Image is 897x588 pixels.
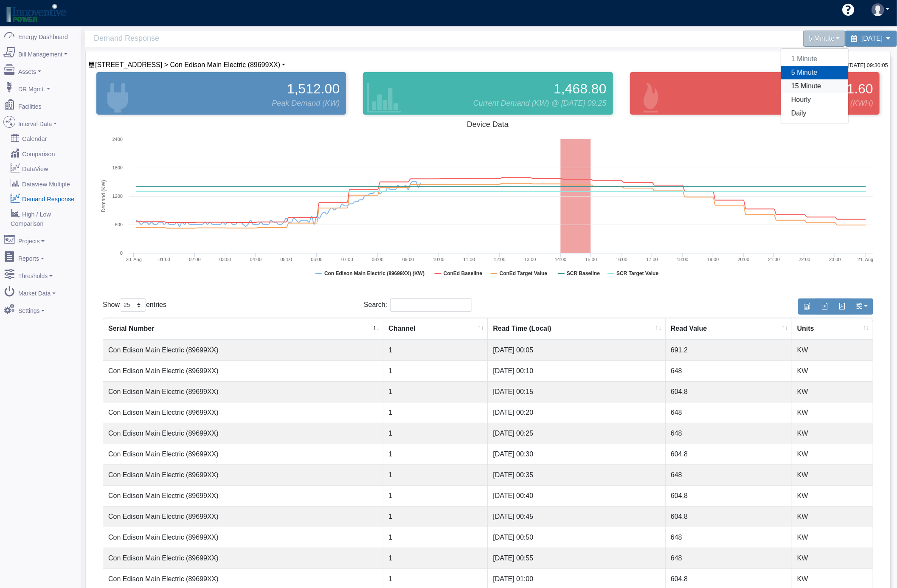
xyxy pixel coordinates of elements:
span: Peak Demand (KW) [272,98,340,109]
tspan: Con Edison Main Electric (89699XX) (KW) [324,270,425,276]
td: KW [792,423,873,444]
a: 5 Minute [781,66,848,79]
text: 600 [115,222,123,227]
td: 1 [383,360,488,381]
td: Con Edison Main Electric (89699XX) [103,340,383,360]
td: [DATE] 00:15 [488,381,666,402]
td: KW [792,381,873,402]
td: Con Edison Main Electric (89699XX) [103,464,383,485]
td: 1 [383,464,488,485]
text: 13:00 [524,257,536,262]
td: [DATE] 00:40 [488,485,666,506]
td: 1 [383,423,488,444]
td: KW [792,444,873,464]
text: 22:00 [799,257,810,262]
td: 648 [666,464,792,485]
td: [DATE] 00:50 [488,527,666,548]
text: 19:00 [707,257,719,262]
text: 10:00 [433,257,445,262]
select: Showentries [120,298,146,312]
td: Con Edison Main Electric (89699XX) [103,402,383,423]
td: 604.8 [666,506,792,527]
text: 07:00 [341,257,353,262]
text: 0 [120,250,123,256]
span: 1,468.80 [554,79,607,99]
td: KW [792,340,873,360]
td: [DATE] 00:35 [488,464,666,485]
button: Copy to clipboard [798,298,816,315]
td: 1 [383,485,488,506]
td: KW [792,485,873,506]
tspan: ConEd Baseline [444,270,483,276]
text: 03:00 [219,257,231,262]
span: [DATE] [861,35,883,42]
div: 5 Minute [781,48,849,124]
td: 604.8 [666,485,792,506]
tspan: Device Data [467,120,509,129]
span: Current Demand (KW) @ [DATE] 09:25 [473,98,607,109]
td: [DATE] 00:25 [488,423,666,444]
a: Daily [781,107,848,120]
text: 16:00 [616,257,628,262]
text: 02:00 [189,257,201,262]
td: 1 [383,548,488,568]
tspan: 21. Aug [858,257,873,262]
td: [DATE] 00:05 [488,340,666,360]
th: Serial Number : activate to sort column descending [103,318,383,340]
span: 1,512.00 [287,79,340,99]
td: 1 [383,402,488,423]
td: [DATE] 00:20 [488,402,666,423]
td: 648 [666,360,792,381]
tspan: SCR Baseline [567,270,600,276]
td: Con Edison Main Electric (89699XX) [103,527,383,548]
text: 06:00 [311,257,323,262]
td: Con Edison Main Electric (89699XX) [103,381,383,402]
text: 1200 [112,194,123,199]
text: 1800 [112,165,123,170]
text: 23:00 [829,257,841,262]
text: 15:00 [585,257,597,262]
text: 12:00 [494,257,506,262]
div: 5 Minute [803,31,845,47]
td: KW [792,464,873,485]
img: user-3.svg [872,3,884,16]
span: Demand Response [94,31,492,46]
text: 2400 [112,137,123,142]
button: Export to Excel [815,298,833,315]
td: 648 [666,402,792,423]
th: Read Time (Local) : activate to sort column ascending [488,318,666,340]
td: 1 [383,381,488,402]
td: Con Edison Main Electric (89699XX) [103,360,383,381]
td: KW [792,360,873,381]
span: Device List [95,61,280,68]
button: Show/Hide Columns [850,298,873,315]
td: KW [792,402,873,423]
a: [STREET_ADDRESS] > Con Edison Main Electric (89699XX) [88,61,285,68]
label: Search: [364,298,472,312]
td: 1 [383,340,488,360]
text: 05:00 [281,257,292,262]
td: KW [792,527,873,548]
a: Hourly [781,93,848,107]
td: Con Edison Main Electric (89699XX) [103,423,383,444]
th: Units : activate to sort column ascending [792,318,873,340]
text: 08:00 [372,257,384,262]
tspan: SCR Target Value [616,270,658,276]
td: 604.8 [666,444,792,464]
td: Con Edison Main Electric (89699XX) [103,548,383,568]
td: 1 [383,527,488,548]
tspan: Demand (KW) [101,180,107,212]
td: 1 [383,506,488,527]
tspan: ConEd Target Value [500,270,548,276]
td: KW [792,548,873,568]
td: 1 [383,444,488,464]
td: 691.2 [666,340,792,360]
td: [DATE] 00:45 [488,506,666,527]
td: Con Edison Main Electric (89699XX) [103,485,383,506]
td: 648 [666,527,792,548]
td: 648 [666,548,792,568]
th: Read Value : activate to sort column ascending [666,318,792,340]
td: 604.8 [666,381,792,402]
text: 11:00 [463,257,475,262]
tspan: 20. Aug [126,257,142,262]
